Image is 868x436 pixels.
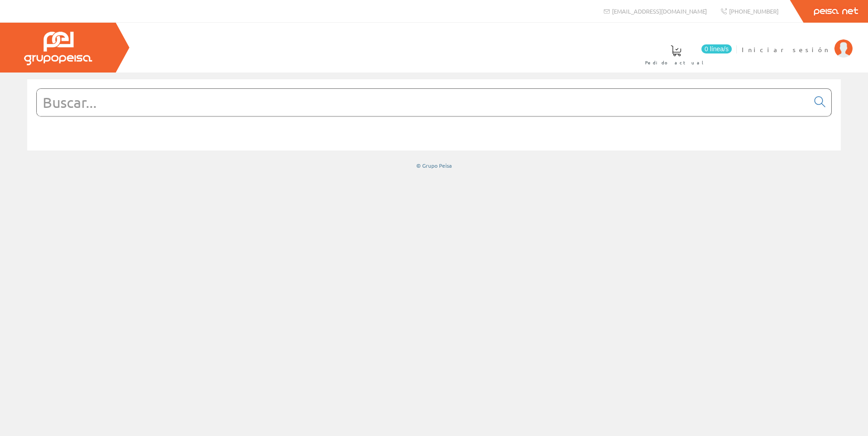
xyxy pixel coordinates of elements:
span: [EMAIL_ADDRESS][DOMAIN_NAME] [612,7,707,15]
input: Buscar... [37,89,809,116]
a: Iniciar sesión [742,38,853,46]
img: Grupo Peisa [24,32,92,65]
span: [PHONE_NUMBER] [729,7,779,15]
span: Iniciar sesión [742,45,830,54]
div: © Grupo Peisa [27,162,841,170]
span: Pedido actual [645,58,707,67]
span: 0 línea/s [701,44,732,53]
